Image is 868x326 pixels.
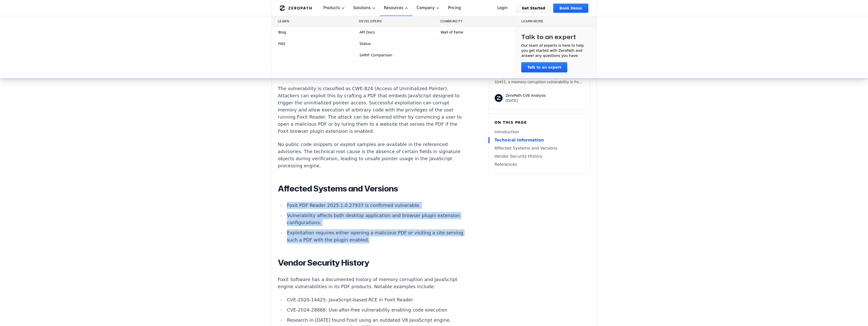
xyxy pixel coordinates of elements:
[359,53,392,58] span: SARIF Comparison
[495,94,503,102] img: ZeroPath CVE Analysis
[278,276,467,290] p: Foxit Software has a documented history of memory corruption and JavaScript engine vulnerabilitie...
[434,27,515,38] a: Wall of Fame
[285,212,467,226] li: Vulnerability affects both desktop application and browser plugin extension configurations.
[495,145,584,151] a: Affected Systems and Versions
[440,19,509,23] h3: Community
[285,229,467,243] li: Exploitation requires either opening a malicious PDF or visiting a site serving such a PDF with t...
[521,43,590,58] p: Our team of experts is here to help you get started with ZeroPath and answer any questions you have.
[272,38,353,49] a: FAQ
[521,19,590,23] h3: Learn more
[272,27,353,38] a: Blog
[441,30,463,35] span: Wall of Fame
[285,306,467,314] li: CVE-2024-28888: Use-after-free vulnerability enabling code execution
[495,74,584,85] p: This post provides a brief summary of CVE-2025-32451, a memory corruption vulnerability in Foxit ...
[495,161,584,168] a: References
[521,33,576,41] h3: Talk to an expert
[553,4,588,13] a: Book Demo
[278,41,285,46] span: FAQ
[285,202,467,209] li: Foxit PDF Reader 2025.1.0.27937 is confirmed vulnerable.
[278,141,467,169] p: No public code snippets or exploit samples are available in the referenced advisories. The techni...
[359,19,428,23] h3: Developers
[506,98,546,103] p: [DATE]
[491,4,514,13] a: Login
[278,258,467,268] h2: Vendor Security History
[495,129,584,135] a: Introduction
[278,85,467,135] p: The vulnerability is classified as CWE-824 (Access of Uninitialized Pointer). Attackers can explo...
[278,184,467,194] h2: Affected Systems and Versions
[506,93,546,98] p: ZeroPath CVE Analysis
[359,30,375,35] span: API Docs
[359,41,371,46] span: Status
[495,137,584,143] a: Technical Information
[495,120,584,125] h6: On this page
[353,27,434,38] a: API Docs
[285,296,467,303] li: CVE-2020-14425: JavaScript-based RCE in Foxit Reader
[278,30,286,35] span: Blog
[278,19,347,23] h3: Learn
[516,4,551,13] a: Get Started
[495,153,584,159] a: Vendor Security History
[353,38,434,49] a: Status
[521,62,567,72] a: Talk to an expert
[353,50,434,61] a: SARIF Comparison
